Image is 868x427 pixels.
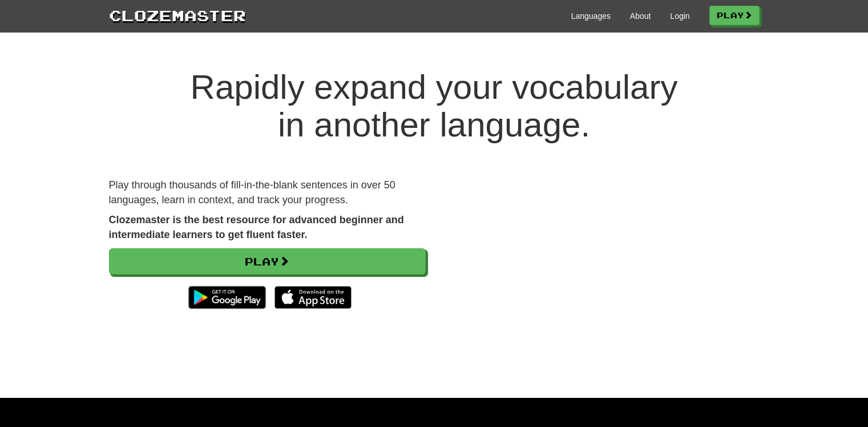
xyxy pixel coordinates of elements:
a: Play [709,6,760,25]
a: Login [670,10,689,22]
a: Clozemaster [109,5,246,26]
a: About [630,10,651,22]
a: Languages [571,10,611,22]
strong: Clozemaster is the best resource for advanced beginner and intermediate learners to get fluent fa... [109,214,404,240]
a: Play [109,248,426,275]
img: Get it on Google Play [183,280,271,315]
p: Play through thousands of fill-in-the-blank sentences in over 50 languages, learn in context, and... [109,178,426,207]
img: Download_on_the_App_Store_Badge_US-UK_135x40-25178aeef6eb6b83b96f5f2d004eda3bffbb37122de64afbaef7... [274,286,352,309]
